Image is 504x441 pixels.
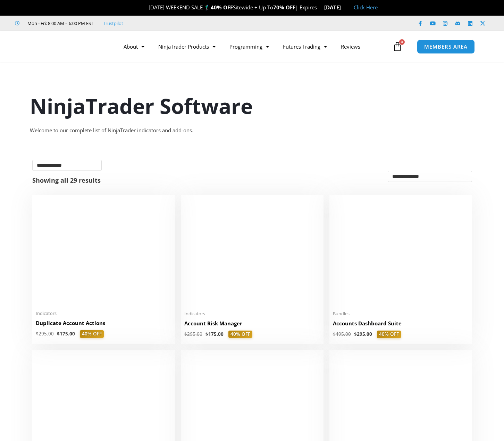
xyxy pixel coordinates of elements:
select: Shop order [388,171,472,182]
span: $ [57,331,60,337]
a: Duplicate Account Actions [36,319,171,330]
span: $ [184,331,187,337]
span: $ [354,331,357,337]
img: ⌛ [317,5,322,10]
img: Account Risk Manager [184,198,320,306]
span: MEMBERS AREA [424,44,468,49]
a: About [117,39,151,55]
h1: NinjaTrader Software [30,91,474,120]
a: Trustpilot [103,19,123,27]
span: 40% OFF [80,330,104,338]
span: 40% OFF [377,331,401,338]
a: NinjaTrader Products [151,39,222,55]
bdi: 175.00 [57,331,75,337]
span: Mon - Fri: 8:00 AM – 6:00 PM EST [26,19,93,27]
img: 🎉 [143,5,148,10]
bdi: 295.00 [36,331,54,337]
img: 🏭 [341,5,346,10]
span: 0 [399,39,405,45]
img: LogoAI | Affordable Indicators – NinjaTrader [23,34,98,59]
a: Programming [222,39,276,55]
a: Account Risk Manager [184,320,320,331]
bdi: 295.00 [184,331,202,337]
img: Accounts Dashboard Suite [333,198,469,307]
nav: Menu [117,39,391,55]
span: [DATE] WEEKEND SALE 🏌️‍♂️ Sitewide + Up To | Expires [141,4,324,11]
h2: Account Risk Manager [184,320,320,327]
span: $ [36,331,39,337]
div: Welcome to our complete list of NinjaTrader indicators and add-ons. [30,126,474,135]
a: Click Here [354,4,378,11]
a: Futures Trading [276,39,334,55]
span: 40% OFF [228,331,252,338]
span: $ [205,331,208,337]
strong: [DATE] [324,4,347,11]
a: MEMBERS AREA [417,40,475,54]
a: 0 [382,36,413,57]
img: Duplicate Account Actions [36,198,171,306]
strong: 70% OFF [273,4,295,11]
h2: Duplicate Account Actions [36,319,171,327]
a: Accounts Dashboard Suite [333,320,469,331]
p: Showing all 29 results [32,177,101,183]
bdi: 175.00 [205,331,224,337]
h2: Accounts Dashboard Suite [333,320,469,327]
bdi: 495.00 [333,331,351,337]
span: Indicators [184,311,320,317]
span: Bundles [333,311,469,317]
strong: 40% OFF [211,4,233,11]
span: $ [333,331,336,337]
span: Indicators [36,310,171,316]
a: Reviews [334,39,367,55]
bdi: 295.00 [354,331,372,337]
